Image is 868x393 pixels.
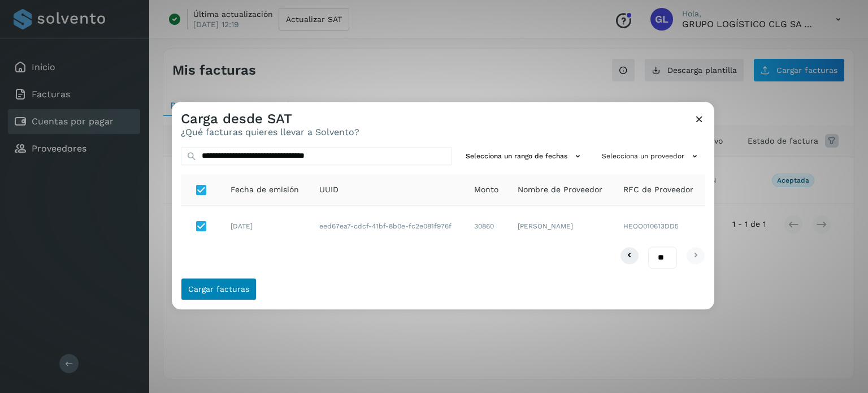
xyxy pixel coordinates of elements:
[465,206,509,247] td: 30860
[181,278,257,300] button: Cargar facturas
[623,184,693,196] span: RFC de Proveedor
[474,184,498,196] span: Monto
[188,285,249,293] span: Cargar facturas
[518,184,602,196] span: Nombre de Proveedor
[319,184,338,196] span: UUID
[597,147,705,166] button: Selecciona un proveedor
[461,147,588,166] button: Selecciona un rango de fechas
[509,206,614,247] td: [PERSON_NAME]
[310,206,465,247] td: eed67ea7-cdcf-41bf-8b0e-fc2e081f976f
[614,206,705,247] td: HEOO010613DD5
[222,206,310,247] td: [DATE]
[181,111,359,127] h3: Carga desde SAT
[181,127,359,138] p: ¿Qué facturas quieres llevar a Solvento?
[231,184,299,196] span: Fecha de emisión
